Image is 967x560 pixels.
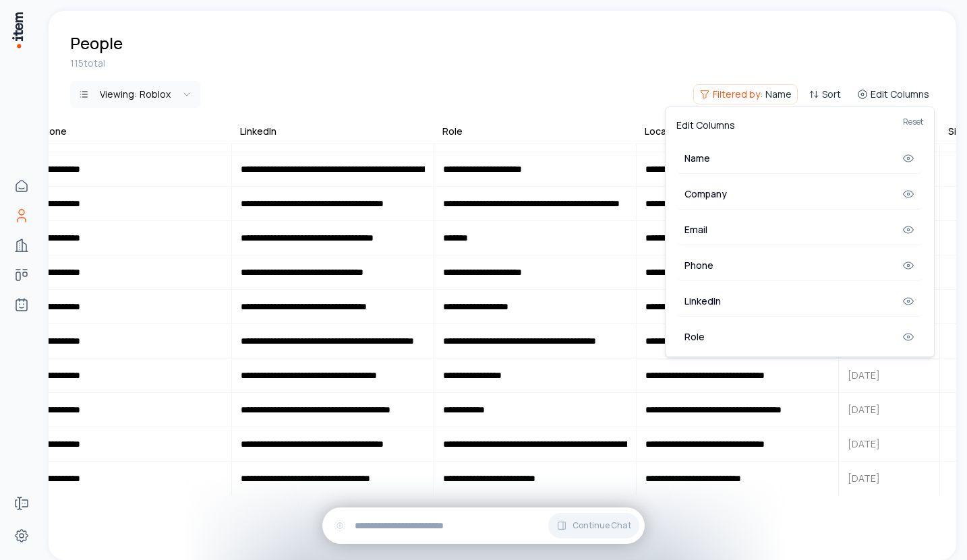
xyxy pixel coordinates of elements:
[684,225,707,235] label: Email
[903,118,923,126] button: Reset
[676,118,735,133] p: Edit Columns
[684,261,713,270] label: Phone
[684,189,727,199] label: Company
[684,332,705,342] label: Role
[684,297,721,306] label: LinkedIn
[684,154,710,163] label: Name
